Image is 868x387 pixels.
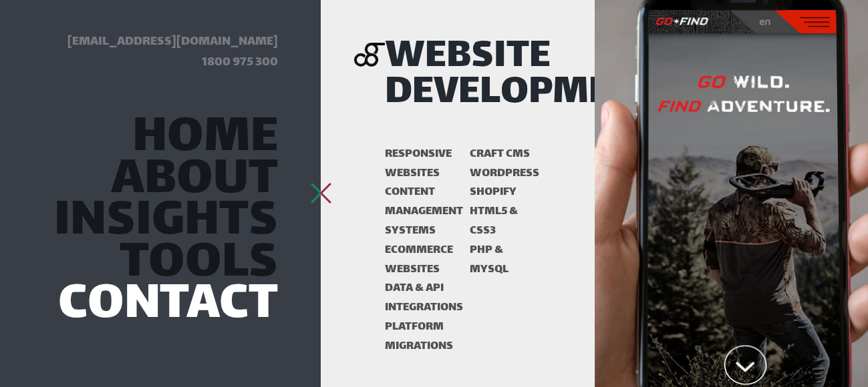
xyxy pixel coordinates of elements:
[470,202,531,241] li: HTML5 & CSS3
[385,183,470,240] li: Content Management Systems
[202,52,278,73] a: 1800 975 300
[385,40,531,113] h2: Website Development
[385,241,470,280] li: eCommerce Websites
[58,288,278,324] a: Contact
[120,247,278,283] a: Tools
[67,31,278,53] a: [EMAIL_ADDRESS][DOMAIN_NAME]
[470,145,531,164] li: Craft CMS
[385,318,470,356] li: Platform Migrations
[111,163,278,200] a: About
[354,43,385,143] img: Blackgate
[470,183,531,202] li: Shopify
[132,121,278,157] a: Home
[385,145,470,183] li: Responsive Websites
[54,205,278,241] a: Insights
[385,279,470,318] li: Data & API Integrations
[470,241,531,280] li: PHP & MySQL
[470,164,531,183] li: WordPress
